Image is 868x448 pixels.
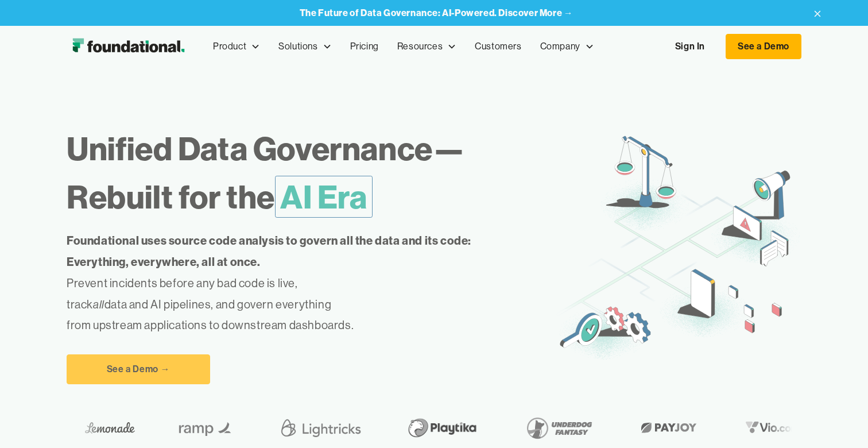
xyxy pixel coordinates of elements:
div: Solutions [269,28,340,65]
strong: Foundational uses source code analysis to govern all the data and its code: Everything, everywher... [67,233,471,269]
em: all [93,297,104,311]
div: Resources [388,28,466,65]
a: See a Demo → [67,354,210,384]
div: Solutions [278,39,317,54]
img: Vio.com [597,419,664,437]
a: home [67,35,190,58]
div: Product [204,28,269,65]
div: Company [531,28,603,65]
div: Product [213,39,246,54]
img: Playtika [259,412,342,444]
img: SuperPlay [700,412,733,444]
a: The Future of Data Governance: AI-Powered. Discover More → [300,7,573,18]
a: See a Demo [726,34,801,59]
span: AI Era [275,176,373,218]
a: Sign In [664,34,716,59]
img: Foundational Logo [67,35,190,58]
div: Resources [397,39,443,54]
div: Company [540,39,580,54]
a: Pricing [341,28,388,65]
img: Payjoy [493,419,560,437]
h1: Unified Data Governance— Rebuilt for the [67,125,556,221]
img: Underdog Fantasy [378,412,456,444]
img: Lightricks [135,412,223,444]
p: Prevent incidents before any bad code is live, track data and AI pipelines, and govern everything... [67,230,507,336]
a: Customers [466,28,530,65]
